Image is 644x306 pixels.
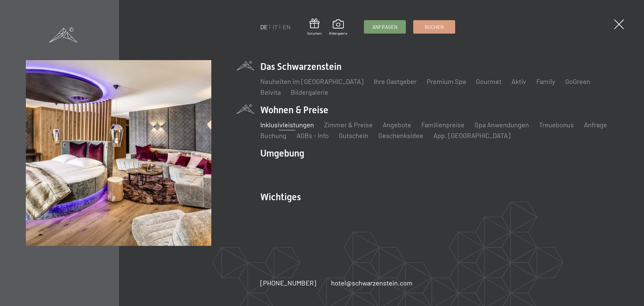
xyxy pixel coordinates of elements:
span: Bildergalerie [329,31,347,36]
span: Anfragen [372,24,397,31]
a: Ihre Gastgeber [374,77,417,85]
a: Aktiv [512,77,526,85]
a: EN [283,23,290,31]
a: [PHONE_NUMBER] [260,278,316,288]
span: Gutschein [307,31,322,36]
span: [PHONE_NUMBER] [260,279,316,287]
a: Familienpreise [421,121,465,129]
a: Buchung [260,131,286,139]
a: Family [536,77,555,85]
a: Treuebonus [539,121,574,129]
a: AGBs - Info [297,131,329,139]
a: Buchen [414,20,455,33]
a: Anfrage [584,121,607,129]
a: GoGreen [565,77,590,85]
a: Bildergalerie [291,88,328,96]
a: Neuheiten im [GEOGRAPHIC_DATA] [260,77,364,85]
a: DE [260,23,268,31]
a: IT [273,23,278,31]
a: Belvita [260,88,281,96]
a: Zimmer & Preise [324,121,373,129]
a: Angebote [383,121,411,129]
a: Gutschein [339,131,368,139]
a: Bildergalerie [329,19,347,36]
a: Geschenksidee [378,131,423,139]
a: Gourmet [476,77,501,85]
a: Inklusivleistungen [260,121,314,129]
a: Anfragen [364,20,406,33]
a: Premium Spa [427,77,466,85]
span: Buchen [425,24,444,31]
a: Gutschein [307,18,322,36]
a: hotel@schwarzenstein.com [331,278,413,288]
a: Spa Anwendungen [475,121,529,129]
a: App. [GEOGRAPHIC_DATA] [433,131,511,139]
